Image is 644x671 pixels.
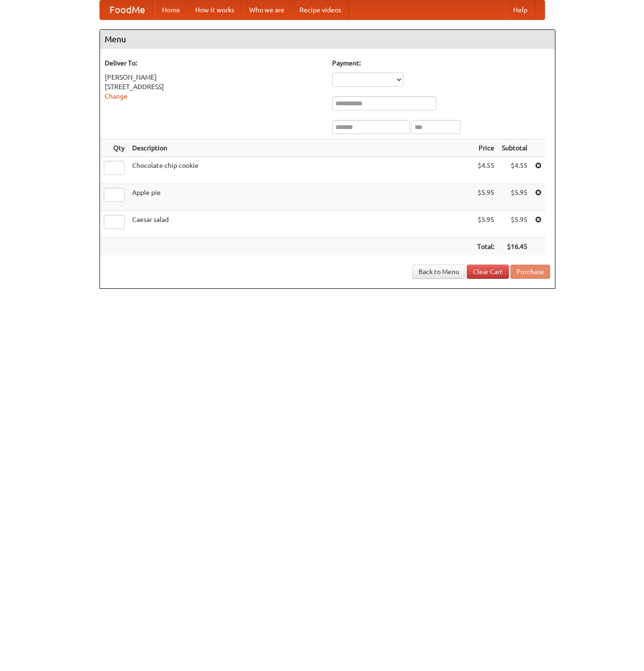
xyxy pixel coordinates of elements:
[154,0,188,19] a: Home
[506,0,535,19] a: Help
[498,184,531,211] td: $5.95
[242,0,292,19] a: Who we are
[498,238,531,256] th: $16.45
[100,139,128,157] th: Qty
[498,139,531,157] th: Subtotal
[100,30,555,49] h4: Menu
[100,0,154,19] a: FoodMe
[128,139,473,157] th: Description
[498,157,531,184] td: $4.55
[498,211,531,238] td: $5.95
[105,92,127,100] a: Change
[473,157,498,184] td: $4.55
[473,211,498,238] td: $5.95
[105,82,323,92] div: [STREET_ADDRESS]
[473,184,498,211] td: $5.95
[412,265,465,279] a: Back to Menu
[128,184,473,211] td: Apple pie
[105,58,323,68] h5: Deliver To:
[473,238,498,256] th: Total:
[105,73,323,82] div: [PERSON_NAME]
[128,211,473,238] td: Caesar salad
[292,0,349,19] a: Recipe videos
[332,58,550,68] h5: Payment:
[128,157,473,184] td: Chocolate chip cookie
[188,0,242,19] a: How it works
[473,139,498,157] th: Price
[510,265,550,279] button: Purchase
[467,265,509,279] a: Clear Cart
